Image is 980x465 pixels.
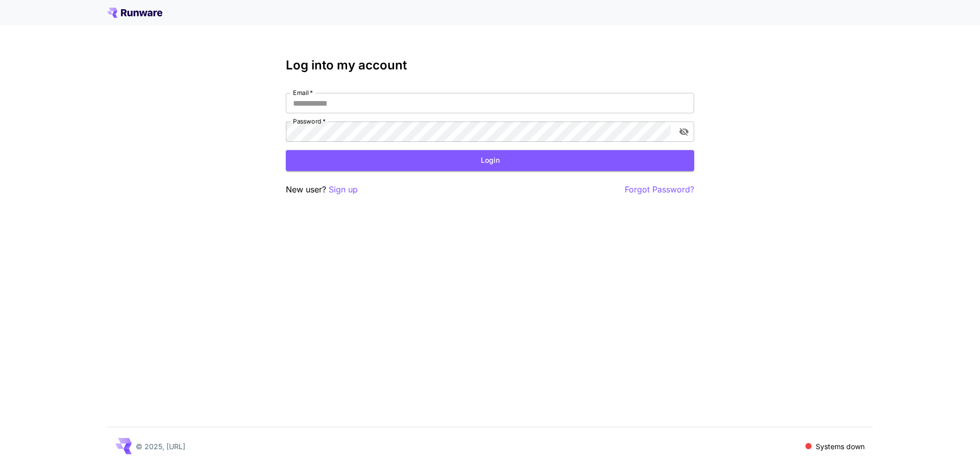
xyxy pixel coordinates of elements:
p: New user? [286,183,358,196]
label: Password [293,117,326,126]
h3: Log into my account [286,58,694,72]
p: Systems down [816,441,865,452]
button: toggle password visibility [675,123,693,141]
button: Login [286,150,694,171]
p: © 2025, [URL] [136,441,185,452]
button: Forgot Password? [625,183,694,196]
label: Email [293,88,313,97]
button: Sign up [329,183,358,196]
